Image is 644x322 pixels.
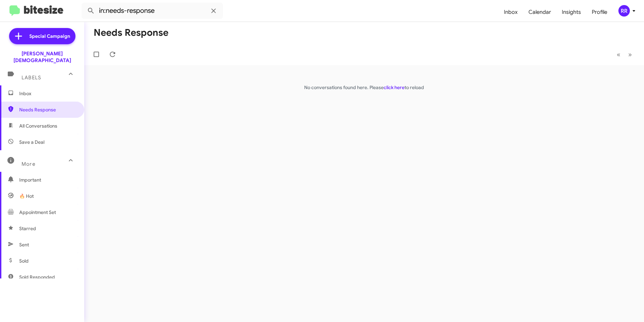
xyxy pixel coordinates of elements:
[19,123,57,129] span: All Conversations
[556,2,586,22] a: Insights
[19,258,29,264] span: Sold
[19,193,34,199] span: 🔥 Hot
[613,5,637,17] button: RR
[19,241,29,248] span: Sent
[628,50,632,59] span: »
[9,28,75,44] a: Special Campaign
[19,209,56,216] span: Appointment Set
[523,2,556,22] a: Calendar
[94,27,168,38] h1: Needs Response
[618,5,630,17] div: RR
[617,50,620,59] span: «
[19,177,76,183] span: Important
[19,90,76,97] span: Inbox
[384,84,405,90] a: click here
[586,2,613,22] a: Profile
[82,3,223,19] input: Search
[19,106,76,113] span: Needs Response
[19,225,36,232] span: Starred
[498,2,523,22] a: Inbox
[613,48,624,61] button: Previous
[29,33,70,39] span: Special Campaign
[613,48,636,61] nav: Page navigation example
[624,48,636,61] button: Next
[19,274,55,280] span: Sold Responded
[22,75,41,81] span: Labels
[19,139,44,145] span: Save a Deal
[84,84,644,91] p: No conversations found here. Please to reload
[22,161,35,167] span: More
